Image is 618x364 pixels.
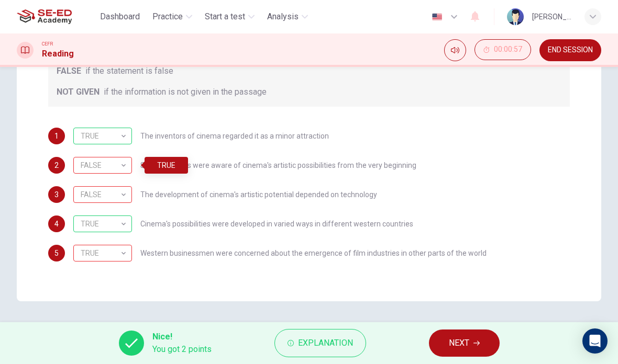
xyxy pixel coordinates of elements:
[54,191,59,198] span: 3
[152,331,212,343] span: Nice!
[145,157,188,174] div: TRUE
[54,162,59,169] span: 2
[73,209,128,239] div: TRUE
[152,343,212,356] span: You got 2 points
[140,191,377,198] span: The development of cinema's artistic potential depended on technology
[582,328,608,354] div: Open Intercom Messenger
[152,10,183,23] span: Practice
[42,40,53,48] span: CEFR
[449,336,469,350] span: NEXT
[73,121,128,151] div: TRUE
[17,6,96,27] a: SE-ED Academy logo
[100,10,140,23] span: Dashboard
[54,132,59,140] span: 1
[140,249,487,257] span: Western businessmen were concerned about the emergence of film industries in other parts of the w...
[96,7,144,26] button: Dashboard
[73,157,132,174] div: TRUE
[140,220,413,227] span: Cinema's possibilities were developed in varied ways in different western countries
[73,151,128,180] div: FALSE
[73,180,128,210] div: FALSE
[431,13,444,21] img: en
[73,186,132,203] div: NOT GIVEN
[274,329,366,357] button: Explanation
[205,10,245,23] span: Start a test
[85,65,173,77] span: if the statement is false
[17,6,72,27] img: SE-ED Academy logo
[539,39,601,61] button: END SESSION
[73,215,132,232] div: TRUE
[298,336,353,350] span: Explanation
[474,39,531,60] button: 00:00:57
[140,132,329,140] span: The inventors of cinema regarded it as a minor attraction
[532,10,572,23] div: [PERSON_NAME]
[444,39,466,61] div: Mute
[73,238,128,268] div: TRUE
[54,220,59,227] span: 4
[42,48,74,60] h1: Reading
[201,7,259,26] button: Start a test
[54,249,59,257] span: 5
[140,162,416,169] span: Some directors were aware of cinema's artistic possibilities from the very beginning
[494,45,522,54] span: 00:00:57
[73,245,132,261] div: FALSE
[263,7,312,26] button: Analysis
[267,10,299,23] span: Analysis
[474,39,531,61] div: Hide
[73,128,132,144] div: TRUE
[148,7,196,26] button: Practice
[548,46,593,54] span: END SESSION
[57,86,100,98] span: NOT GIVEN
[507,8,524,25] img: Profile picture
[429,329,500,357] button: NEXT
[104,86,267,98] span: if the information is not given in the passage
[57,65,81,77] span: FALSE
